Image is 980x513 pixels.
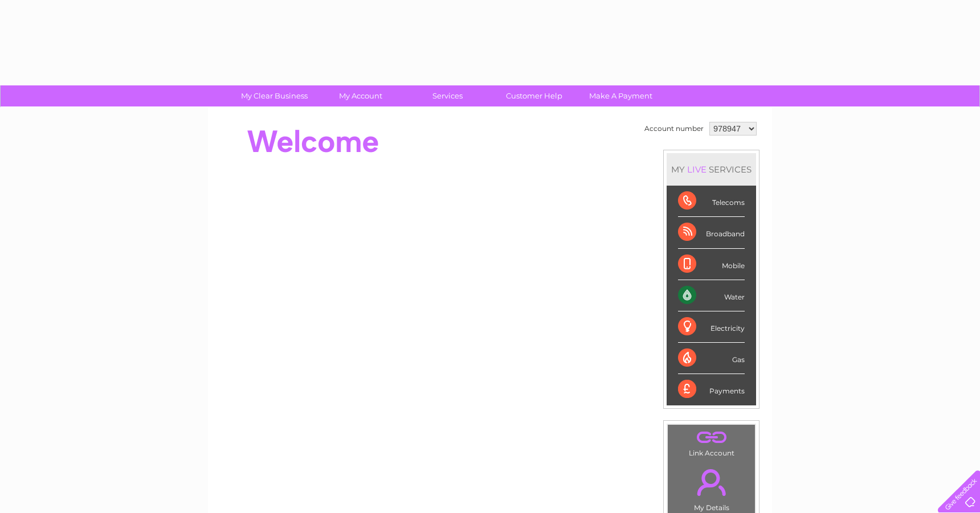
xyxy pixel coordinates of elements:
[678,280,745,311] div: Water
[487,85,581,106] a: Customer Help
[574,85,668,106] a: Make A Payment
[227,85,321,106] a: My Clear Business
[401,85,495,106] a: Services
[678,186,745,217] div: Telecoms
[685,164,709,175] div: LIVE
[667,424,756,460] td: Link Account
[671,462,752,502] a: .
[314,85,408,106] a: My Account
[678,311,745,343] div: Electricity
[678,374,745,405] div: Payments
[678,249,745,280] div: Mobile
[678,217,745,248] div: Broadband
[678,343,745,374] div: Gas
[667,153,756,186] div: MY SERVICES
[671,428,752,448] a: .
[642,119,707,138] td: Account number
